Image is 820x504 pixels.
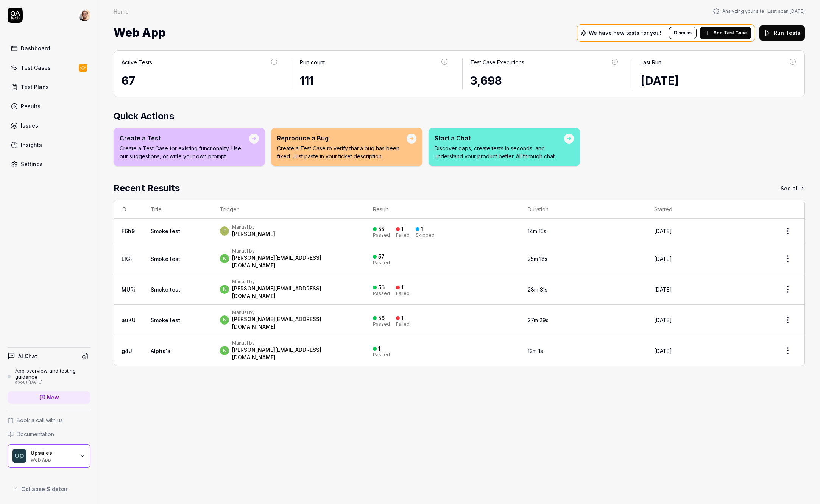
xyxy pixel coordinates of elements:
time: 25m 18s [528,256,547,262]
a: LIGP [122,256,134,262]
p: Create a Test Case for existing functionality. Use our suggestions, or write your own prompt. [120,144,249,160]
div: Web App [31,456,75,462]
a: Book a call with us [8,416,90,424]
a: MURi [122,286,135,293]
a: Settings [8,157,90,172]
div: 67 [122,72,278,89]
div: Test Cases [21,64,51,72]
button: Analyzing your siteLast scan:[DATE] [713,8,805,15]
time: 27m 29s [528,317,549,323]
div: Failed [396,322,410,326]
a: Smoke test [151,317,180,323]
a: Results [8,99,90,114]
div: Create a Test [120,134,249,143]
div: Reproduce a Bug [277,134,407,143]
time: [DATE] [654,286,672,293]
a: Smoke test [151,286,180,293]
div: App overview and testing guidance [15,368,90,380]
a: See all [781,181,805,195]
time: [DATE] [790,8,805,14]
button: Run Tests [759,25,805,41]
span: F [220,226,229,236]
div: [PERSON_NAME][EMAIL_ADDRESS][DOMAIN_NAME] [232,285,357,300]
a: Alpha's [151,348,170,354]
div: Passed [373,291,390,296]
div: Skipped [416,233,435,237]
a: Test Plans [8,80,90,94]
div: 1 [401,226,404,232]
a: New [8,391,90,404]
div: [PERSON_NAME][EMAIL_ADDRESS][DOMAIN_NAME] [232,346,357,361]
th: Title [143,200,212,219]
div: 56 [378,315,385,321]
time: [DATE] [654,317,672,323]
span: Last scan: [767,8,805,15]
div: Active Tests [122,58,152,66]
button: Collapse Sidebar [8,481,90,496]
a: g4Jl [122,348,134,354]
div: Manual by [232,224,275,230]
time: 28m 31s [528,286,547,293]
p: We have new tests for you! [589,30,661,36]
div: Settings [21,160,43,168]
div: [PERSON_NAME][EMAIL_ADDRESS][DOMAIN_NAME] [232,315,357,331]
div: Home [114,8,129,15]
div: 1 [401,284,404,291]
div: Dashboard [21,44,50,52]
span: n [220,254,229,263]
div: Passed [373,261,390,265]
a: Test Cases [8,60,90,75]
div: Failed [396,291,410,296]
div: Manual by [232,248,357,254]
div: 1 [378,345,380,352]
span: New [47,393,59,401]
div: Issues [21,122,38,130]
span: Collapse Sidebar [21,485,68,493]
div: Upsales [31,449,75,456]
span: Add Test Case [713,30,747,36]
div: Run count [300,58,325,66]
div: 1 [421,226,423,232]
div: 111 [300,72,449,89]
div: Passed [373,353,390,357]
th: Started [647,200,771,219]
div: Results [21,102,41,110]
time: 12m 1s [528,348,543,354]
img: 704fe57e-bae9-4a0d-8bcb-c4203d9f0bb2.jpeg [78,9,90,21]
h4: AI Chat [18,352,37,360]
div: Last Run [641,58,661,66]
a: Insights [8,137,90,152]
time: [DATE] [654,256,672,262]
div: 1 [401,315,404,321]
a: F6h9 [122,228,135,234]
div: 3,698 [470,72,619,89]
div: Analyzing your site [713,8,805,15]
th: Result [365,200,521,219]
div: Manual by [232,340,357,346]
time: [DATE] [641,74,679,87]
h2: Recent Results [114,181,180,195]
th: Duration [520,200,647,219]
span: n [220,285,229,294]
div: [PERSON_NAME][EMAIL_ADDRESS][DOMAIN_NAME] [232,254,357,269]
button: Add Test Case [700,27,751,39]
a: App overview and testing guidanceabout [DATE] [8,368,90,385]
button: Dismiss [669,27,697,39]
div: Manual by [232,309,357,315]
a: auKU [122,317,136,323]
time: 14m 15s [528,228,546,234]
a: Documentation [8,430,90,438]
div: 57 [378,253,385,260]
div: Test Case Executions [470,58,524,66]
div: Manual by [232,279,357,285]
a: Smoke test [151,228,180,234]
th: ID [114,200,143,219]
div: Passed [373,322,390,326]
div: [PERSON_NAME] [232,230,275,238]
div: Passed [373,233,390,237]
div: 55 [378,226,384,232]
time: [DATE] [654,228,672,234]
div: Failed [396,233,410,237]
a: Smoke test [151,256,180,262]
div: 56 [378,284,385,291]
